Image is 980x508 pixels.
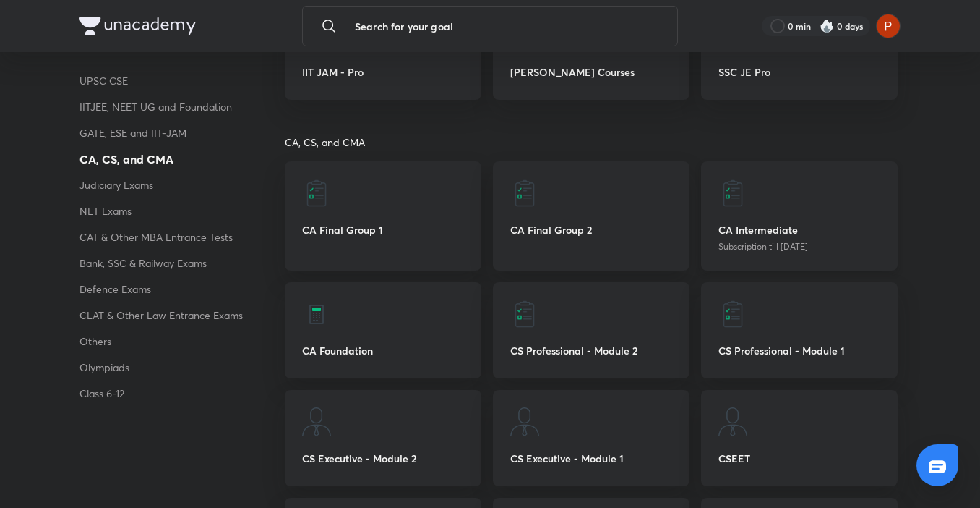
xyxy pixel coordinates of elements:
img: CSEET [718,407,747,436]
img: CA Final Group 1 [302,179,331,208]
a: Defence Exams [79,281,285,298]
img: CA Final Group 2 [510,179,539,208]
a: UPSC CSE [79,72,285,90]
img: CS Professional - Module 2 [510,300,539,329]
p: CS Professional - Module 2 [510,343,672,358]
a: CLAT & Other Law Entrance Exams [79,307,285,324]
img: streak [820,19,834,33]
p: CS Executive - Module 1 [510,451,672,466]
img: Company Logo [79,17,196,35]
a: CAT & Other MBA Entrance Tests [79,229,285,246]
a: Bank, SSC & Railway Exams [79,255,285,272]
a: Judiciary Exams [79,177,285,194]
a: Olympiads [79,359,285,376]
img: CA Foundation [302,300,331,329]
img: Palak [876,14,901,38]
a: CA, CS, and CMA [79,151,285,168]
p: SSC JE Pro [718,64,880,80]
p: Subscription till [DATE] [718,240,880,253]
p: CS Professional - Module 1 [718,343,880,358]
img: CS Executive - Module 1 [510,407,539,436]
p: IIT JAM - Pro [302,64,464,80]
a: NET Exams [79,203,285,220]
p: CS Executive - Module 2 [302,451,464,466]
a: Others [79,333,285,350]
a: Class 6-12 [79,385,285,402]
img: CS Executive - Module 2 [302,407,331,436]
p: CA Final Group 2 [510,222,672,237]
p: CSEET [718,451,880,466]
p: CA, CS, and CMA [285,135,901,150]
img: CS Professional - Module 1 [718,300,747,329]
a: IITJEE, NEET UG and Foundation [79,98,285,116]
p: CA Intermediate [718,222,880,237]
p: CA Foundation [302,343,464,358]
a: GATE, ESE and IIT-JAM [79,124,285,142]
p: CA Final Group 1 [302,222,464,237]
input: Search for your goal [343,7,666,46]
p: [PERSON_NAME] Courses [510,64,672,80]
img: CA Intermediate [718,179,747,208]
